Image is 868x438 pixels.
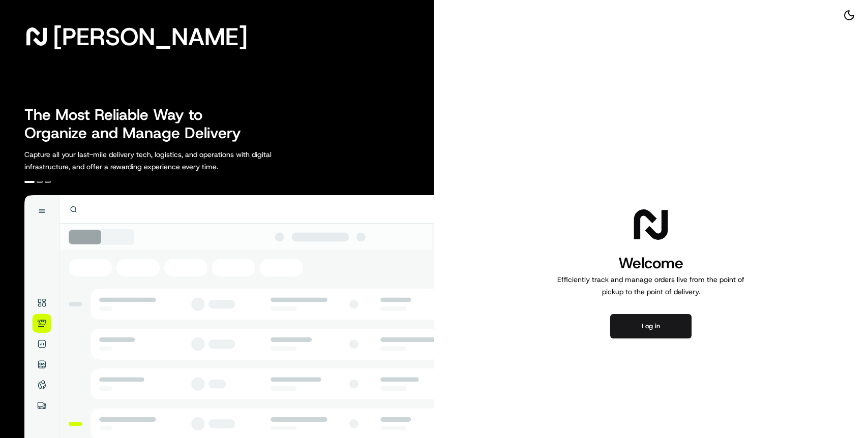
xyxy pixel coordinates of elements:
h2: The Most Reliable Way to Organize and Manage Delivery [24,106,252,142]
h1: Welcome [553,253,749,273]
span: [PERSON_NAME] [53,26,248,47]
p: Capture all your last-mile delivery tech, logistics, and operations with digital infrastructure, ... [24,148,317,173]
p: Efficiently track and manage orders live from the point of pickup to the point of delivery. [553,273,749,298]
button: Log in [610,314,692,338]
